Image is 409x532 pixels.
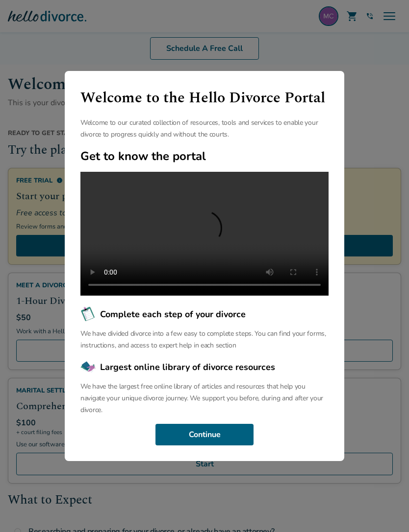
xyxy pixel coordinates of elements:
img: Complete each step of your divorce [80,306,96,322]
p: Welcome to our curated collection of resources, tools and services to enable your divorce to prog... [80,117,329,140]
p: We have the largest free online library of articles and resources that help you navigate your uni... [80,381,329,416]
button: Continue [155,424,254,445]
h1: Welcome to the Hello Divorce Portal [80,87,329,109]
h2: Get to know the portal [80,148,329,164]
img: Largest online library of divorce resources [80,359,96,375]
span: Complete each step of your divorce [100,308,246,321]
iframe: Chat Widget [360,485,409,532]
span: Largest online library of divorce resources [100,361,275,373]
p: We have divided divorce into a few easy to complete steps. You can find your forms, instructions,... [80,328,329,351]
